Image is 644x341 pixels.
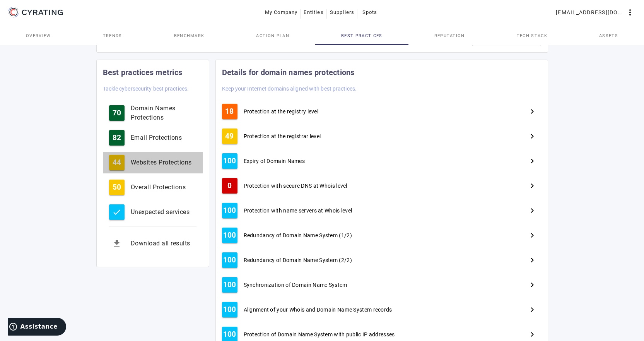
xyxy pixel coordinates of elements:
span: Best practices [341,34,382,38]
span: 100 [223,281,236,289]
button: Entities [301,5,326,19]
mat-icon: Next [528,206,537,215]
span: Trends [103,34,122,38]
button: Suppliers [327,5,357,19]
span: Benchmark [174,34,205,38]
span: Protection at the registrar level [244,132,321,140]
button: 82Email Protections [103,127,203,149]
mat-icon: Next [528,305,537,314]
g: CYRATING [22,10,63,15]
iframe: Ouvre un widget dans lequel vous pouvez trouver plus d’informations [8,318,66,337]
span: Entities [304,6,323,19]
button: Unexpected services [103,201,203,223]
button: [EMAIL_ADDRESS][DOMAIN_NAME] [553,5,638,19]
mat-icon: check [112,207,121,217]
span: Synchronization of Domain Name System [244,281,347,289]
button: Spots [357,5,382,19]
mat-icon: Next [528,156,537,166]
mat-card-subtitle: Tackle cybersecurity best practices. [103,84,189,93]
button: 70Domain Names Protections [103,102,203,124]
mat-icon: Next [528,255,537,265]
span: Protection with name servers at Whois level [244,207,352,214]
button: Next [523,176,542,195]
span: Redundancy of Domain Name System (1/2) [244,231,352,239]
mat-icon: Next [528,181,537,190]
button: Next [523,201,542,220]
button: 50Overall Protections [103,176,203,198]
span: 100 [223,306,236,314]
button: Next [523,276,542,294]
div: Websites Protections [131,158,196,167]
span: 100 [223,256,236,264]
button: Next [523,300,542,319]
button: Next [523,251,542,269]
button: Next [523,127,542,146]
mat-icon: Next [528,231,537,240]
mat-icon: Next [528,107,537,116]
span: Protection at the registry level [244,108,319,115]
mat-card-title: Best practices metrics [103,66,183,79]
span: 82 [113,134,121,142]
button: 44Websites Protections [103,152,203,173]
span: Reputation [434,34,465,38]
button: My Company [262,5,301,19]
button: Next [523,102,542,121]
mat-icon: Next [528,280,537,290]
button: Download all results [103,233,203,254]
mat-card-subtitle: Keep your Internet domains aligned with best practices. [222,84,357,93]
span: Suppliers [330,6,354,19]
div: Overall Protections [131,183,196,192]
div: Email Protections [131,133,196,142]
div: Domain Names Protections [131,104,196,122]
span: Spots [362,6,378,19]
button: Download reports [472,32,542,46]
span: 0 [227,182,232,190]
span: Alignment of your Whois and Domain Name System records [244,306,392,314]
span: Protection of Domain Name System with public IP addresses [244,331,395,338]
span: Expiry of Domain Names [244,157,305,165]
span: Overview [26,34,51,38]
span: [EMAIL_ADDRESS][DOMAIN_NAME] [556,6,625,19]
span: 100 [223,231,236,239]
span: 49 [225,132,234,140]
span: Tech Stack [517,34,547,38]
mat-card-title: Details for domain names protections [222,66,355,79]
span: Action Plan [256,34,289,38]
button: Next [523,152,542,170]
span: 44 [113,159,121,166]
span: 100 [223,331,236,338]
mat-icon: more_vert [625,8,635,17]
span: 70 [113,109,121,117]
mat-icon: Next [528,132,537,141]
div: Unexpected services [131,207,196,217]
button: Next [523,226,542,245]
span: 100 [223,157,236,165]
span: 100 [223,207,236,214]
span: Protection with secure DNS at Whois level [244,182,347,190]
mat-icon: get_app [109,236,125,251]
mat-icon: Next [528,330,537,339]
span: My Company [265,6,298,19]
span: 18 [225,108,234,115]
span: 50 [113,183,121,191]
div: Download all results [131,239,196,248]
span: Redundancy of Domain Name System (2/2) [244,256,352,264]
span: Assets [599,34,618,38]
